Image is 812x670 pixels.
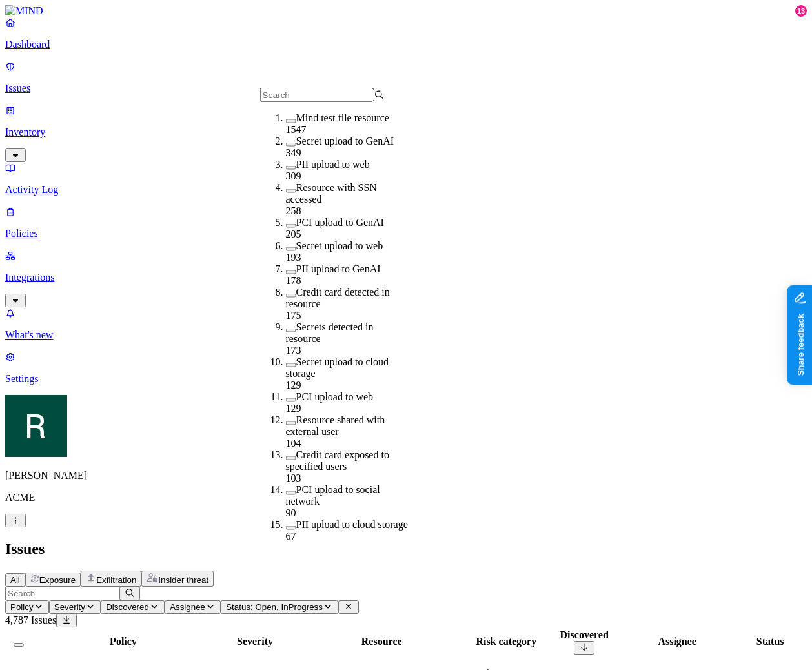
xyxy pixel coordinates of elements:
span: 309 [286,170,301,181]
span: 90 [286,507,296,518]
p: Policies [5,228,807,239]
div: Status [731,636,809,647]
label: Resource with SSN accessed [286,182,377,205]
input: Search [260,88,374,102]
span: 349 [286,147,301,158]
label: Secret upload to GenAI [296,136,394,147]
label: PII upload to web [296,159,370,170]
span: 1547 [286,124,307,135]
span: 205 [286,228,301,239]
label: Secret upload to cloud storage [286,356,389,379]
span: All [10,575,20,585]
span: 103 [286,472,301,483]
span: 129 [286,403,301,414]
button: Select all [14,643,24,647]
span: Severity [54,602,85,612]
p: Settings [5,373,807,385]
div: Discovered [545,629,623,641]
div: Assignee [625,636,729,647]
div: 13 [795,5,807,17]
span: 4,787 Issues [5,614,56,625]
a: Activity Log [5,162,807,196]
span: 193 [286,252,301,263]
label: PCI upload to GenAI [296,217,384,228]
span: 173 [286,345,301,356]
span: 258 [286,205,301,216]
a: Integrations [5,250,807,305]
p: Activity Log [5,184,807,196]
span: Exfiltration [96,575,136,585]
span: Discovered [106,602,149,612]
div: Severity [216,636,294,647]
p: What's new [5,329,807,341]
span: 178 [286,275,301,286]
span: 104 [286,438,301,449]
p: [PERSON_NAME] [5,470,807,482]
a: Issues [5,61,807,94]
a: Inventory [5,105,807,160]
a: MIND [5,5,807,17]
p: ACME [5,492,807,503]
label: Secrets detected in resource [286,321,374,344]
p: Issues [5,83,807,94]
span: 67 [286,531,296,542]
span: 129 [286,380,301,391]
label: PCI upload to web [296,391,374,402]
input: Search [5,587,119,600]
label: Credit card detected in resource [286,287,390,309]
label: Secret upload to web [296,240,383,251]
p: Inventory [5,127,807,138]
img: Ron Rabinovich [5,395,67,457]
div: Risk category [469,636,543,647]
label: Credit card exposed to specified users [286,449,389,472]
img: MIND [5,5,43,17]
span: Status: Open, InProgress [226,602,323,612]
a: What's new [5,307,807,341]
a: Policies [5,206,807,239]
label: PCI upload to social network [286,484,380,507]
h2: Issues [5,540,807,558]
label: Resource shared with external user [286,414,385,437]
span: Insider threat [158,575,208,585]
span: Policy [10,602,34,612]
label: PII upload to cloud storage [296,519,408,530]
a: Settings [5,351,807,385]
div: Policy [33,636,214,647]
a: Dashboard [5,17,807,50]
span: Assignee [170,602,205,612]
span: 175 [286,310,301,321]
label: Mind test file resource [296,112,389,123]
p: Integrations [5,272,807,283]
p: Dashboard [5,39,807,50]
label: PII upload to GenAI [296,263,381,274]
span: Exposure [39,575,76,585]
